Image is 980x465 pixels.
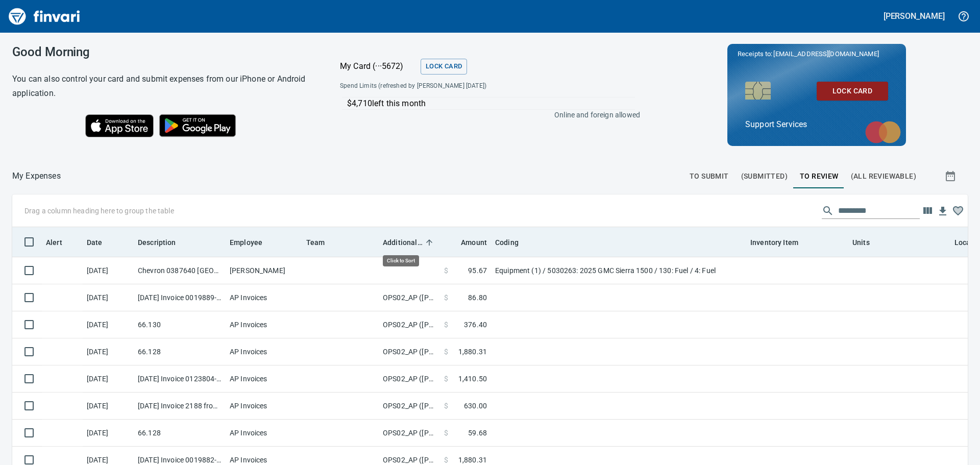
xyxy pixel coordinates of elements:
[134,393,226,420] td: [DATE] Invoice 2188 from Freedom Flagging LLC (1-39149)
[495,236,519,249] span: Coding
[134,311,226,338] td: 66.130
[444,320,448,330] span: $
[134,420,226,447] td: 66.128
[134,257,226,284] td: Chevron 0387640 [GEOGRAPHIC_DATA]
[379,311,440,338] td: OPS02_AP ([PERSON_NAME], [PERSON_NAME], [PERSON_NAME], [PERSON_NAME])
[464,320,487,330] span: 376.40
[226,338,302,365] td: AP Invoices
[444,374,448,384] span: $
[12,170,61,182] nav: breadcrumb
[85,114,154,137] img: Download on the App Store
[306,236,338,249] span: Team
[46,236,76,249] span: Alert
[750,236,798,249] span: Inventory Item
[83,311,134,338] td: [DATE]
[340,60,416,72] p: My Card (···5672)
[383,236,436,249] span: Additional Reviewer
[383,236,423,249] span: Additional Reviewer
[444,347,448,357] span: $
[230,236,262,249] span: Employee
[332,110,640,120] p: Online and foreign allowed
[6,4,83,29] img: Finvari
[12,170,61,182] p: My Expenses
[817,82,888,101] button: Lock Card
[226,311,302,338] td: AP Invoices
[444,401,448,411] span: $
[134,365,226,393] td: [DATE] Invoice 0123804-IN from Highway Specialties LLC (1-10458)
[46,236,62,249] span: Alert
[491,257,746,284] td: Equipment (1) / 5030263: 2025 GMC Sierra 1500 / 130: Fuel / 4: Fuel
[444,455,448,465] span: $
[379,365,440,393] td: OPS02_AP ([PERSON_NAME], [PERSON_NAME], [PERSON_NAME], [PERSON_NAME])
[444,265,448,276] span: $
[83,284,134,311] td: [DATE]
[458,347,487,357] span: 1,880.31
[935,204,950,219] button: Download Table
[852,236,870,249] span: Units
[444,292,448,303] span: $
[87,236,103,249] span: Date
[800,170,839,183] span: To Review
[458,374,487,384] span: 1,410.50
[379,284,440,311] td: OPS02_AP ([PERSON_NAME], [PERSON_NAME], [PERSON_NAME], [PERSON_NAME])
[935,164,968,188] button: Show transactions within a particular date range
[83,257,134,284] td: [DATE]
[226,257,302,284] td: [PERSON_NAME]
[154,109,241,142] img: Get it on Google Play
[134,338,226,365] td: 66.128
[347,97,635,110] p: $4,710 left this month
[448,236,487,249] span: Amount
[738,49,896,59] p: Receipts to:
[950,203,966,218] button: Column choices favorited. Click to reset to default
[226,420,302,447] td: AP Invoices
[379,338,440,365] td: OPS02_AP ([PERSON_NAME], [PERSON_NAME], [PERSON_NAME], [PERSON_NAME])
[690,170,729,183] span: To Submit
[138,236,176,249] span: Description
[24,206,174,216] p: Drag a column heading here to group the table
[458,455,487,465] span: 1,880.31
[12,72,314,101] h6: You can also control your card and submit expenses from our iPhone or Android application.
[860,116,906,149] img: mastercard.svg
[340,81,562,91] span: Spend Limits (refreshed by [PERSON_NAME] [DATE])
[138,236,189,249] span: Description
[852,236,883,249] span: Units
[750,236,812,249] span: Inventory Item
[226,284,302,311] td: AP Invoices
[226,365,302,393] td: AP Invoices
[83,420,134,447] td: [DATE]
[920,203,935,218] button: Choose columns to display
[468,292,487,303] span: 86.80
[461,236,487,249] span: Amount
[884,11,945,21] h5: [PERSON_NAME]
[306,236,325,249] span: Team
[83,365,134,393] td: [DATE]
[379,393,440,420] td: OPS02_AP ([PERSON_NAME], [PERSON_NAME], [PERSON_NAME], [PERSON_NAME])
[134,284,226,311] td: [DATE] Invoice 0019889-IN from Highway Specialties LLC (1-10458)
[745,118,888,131] p: Support Services
[772,49,879,59] span: [EMAIL_ADDRESS][DOMAIN_NAME]
[83,393,134,420] td: [DATE]
[87,236,116,249] span: Date
[881,8,947,24] button: [PERSON_NAME]
[468,428,487,438] span: 59.68
[468,265,487,276] span: 95.67
[495,236,532,249] span: Coding
[421,59,467,75] button: Lock Card
[426,61,462,72] span: Lock Card
[379,420,440,447] td: OPS02_AP ([PERSON_NAME], [PERSON_NAME], [PERSON_NAME], [PERSON_NAME])
[464,401,487,411] span: 630.00
[83,338,134,365] td: [DATE]
[444,428,448,438] span: $
[12,45,314,59] h3: Good Morning
[741,170,788,183] span: (Submitted)
[825,85,880,97] span: Lock Card
[226,393,302,420] td: AP Invoices
[230,236,276,249] span: Employee
[851,170,916,183] span: (All Reviewable)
